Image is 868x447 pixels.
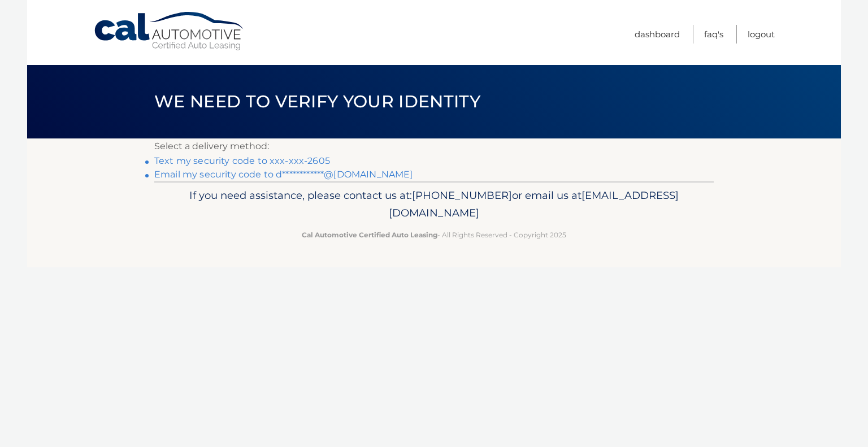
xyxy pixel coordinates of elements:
[154,155,330,166] a: Text my security code to xxx-xxx-2605
[635,25,680,44] a: Dashboard
[748,25,775,44] a: Logout
[162,229,706,241] p: - All Rights Reserved - Copyright 2025
[93,11,246,51] a: Cal Automotive
[162,186,706,223] p: If you need assistance, please contact us at: or email us at
[302,231,437,239] strong: Cal Automotive Certified Auto Leasing
[412,189,512,202] span: [PHONE_NUMBER]
[704,25,723,44] a: FAQ's
[154,91,480,112] span: We need to verify your identity
[154,138,714,154] p: Select a delivery method:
